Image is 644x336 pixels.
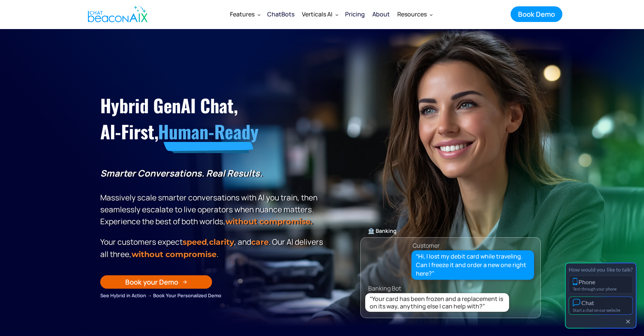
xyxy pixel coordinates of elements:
div: ChatBots [267,9,294,19]
h1: Hybrid GenAI Chat, AI-First, [100,92,326,145]
div: Book Demo [518,9,555,19]
div: About [372,9,390,19]
a: ChatBots [263,4,298,24]
div: Customer [413,240,440,251]
div: Features [230,9,255,19]
span: care [251,237,269,247]
div: Book your Demo [125,277,178,287]
span: Human-Ready [158,118,258,145]
div: See Hybrid in Action → Book Your Personalized Demo [100,291,326,299]
div: Verticals AI [298,5,341,23]
div: Pricing [345,9,365,19]
a: Pricing [341,4,369,24]
span: without compromise [132,250,217,259]
span: clarity [209,237,234,247]
img: Dropdown [335,13,338,16]
img: Dropdown [258,13,261,16]
a: Book your Demo [100,275,212,289]
p: Your customers expect , , and . Our Al delivers all three, . [100,236,326,260]
strong: speed [183,237,207,247]
a: home [82,1,152,27]
a: Book Demo [511,6,562,22]
strong: Smarter Conversations. Real Results. [100,167,262,179]
p: Massively scale smarter conversations with AI you train, then seamlessly escalate to live operato... [100,167,326,228]
div: “Hi, I lost my debit card while traveling. Can I freeze it and order a new one right here?” [416,252,530,278]
div: 🏦 Banking [361,226,540,236]
strong: without compromise. [225,217,312,226]
a: About [369,4,394,24]
div: Verticals AI [302,9,332,19]
img: Arrow [183,280,187,284]
img: Dropdown [430,13,433,16]
div: Resources [397,9,427,19]
div: Resources [394,5,436,23]
div: Features [226,5,263,23]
